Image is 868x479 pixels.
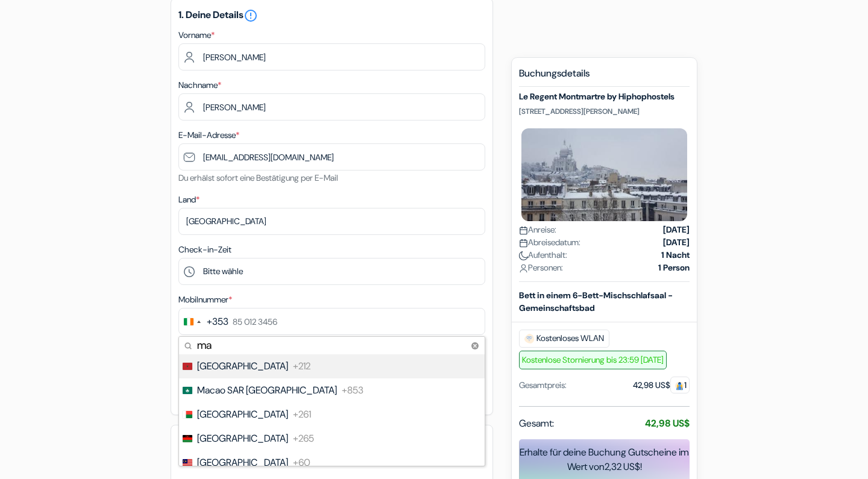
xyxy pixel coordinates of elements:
[519,67,690,87] h5: Buchungsdetails
[519,264,528,273] img: user_icon.svg
[178,293,232,306] label: Mobilnummer
[293,407,311,422] span: +261
[244,8,258,23] i: error_outline
[197,383,337,398] span: Macao SAR [GEOGRAPHIC_DATA]
[293,359,310,374] span: +212
[468,339,482,353] button: Clear search
[605,460,640,473] span: 2,32 US$
[519,236,580,249] span: Abreisedatum:
[519,251,528,260] img: moon.svg
[178,93,485,121] input: Nachnamen eingeben
[519,416,554,431] span: Gesamt:
[178,43,485,70] input: Vornamen eingeben
[178,308,485,335] input: 85 012 3456
[519,261,563,274] span: Personen:
[519,445,690,474] div: Erhalte für deine Buchung Gutscheine im Wert von !
[197,407,288,422] span: [GEOGRAPHIC_DATA]
[197,359,288,374] span: [GEOGRAPHIC_DATA]
[658,261,690,274] strong: 1 Person
[519,226,528,235] img: calendar.svg
[179,337,485,354] input: Search
[675,381,684,390] img: guest.svg
[178,143,485,171] input: E-Mail-Adresse eingeben
[178,8,485,23] h5: 1. Deine Details
[342,383,363,398] span: +853
[178,193,200,206] label: Land
[524,334,534,343] img: free_wifi.svg
[633,379,690,392] div: 42,98 US$
[244,8,258,21] a: error_outline
[519,379,567,392] div: Gesamtpreis:
[645,417,690,430] strong: 42,98 US$
[179,308,228,334] button: Change country, selected Ireland (+353)
[197,456,288,470] span: [GEOGRAPHIC_DATA]
[293,456,310,470] span: +60
[178,243,231,256] label: Check-in-Zeit
[178,29,215,42] label: Vorname
[207,315,228,329] div: +353
[519,290,673,313] b: Bett in einem 6-Bett-Mischschlafsaal - Gemeinschaftsbad
[197,431,288,446] span: [GEOGRAPHIC_DATA]
[519,239,528,248] img: calendar.svg
[519,107,690,116] p: [STREET_ADDRESS][PERSON_NAME]
[178,172,338,183] small: Du erhälst sofort eine Bestätigung per E-Mail
[661,249,690,261] strong: 1 Nacht
[519,330,609,348] span: Kostenloses WLAN
[663,236,690,249] strong: [DATE]
[519,351,667,369] span: Kostenlose Stornierung bis 23:59 [DATE]
[179,354,485,466] ul: List of countries
[663,224,690,236] strong: [DATE]
[178,129,239,142] label: E-Mail-Adresse
[519,224,556,236] span: Anreise:
[519,249,567,261] span: Aufenthalt:
[519,92,690,102] h5: Le Regent Montmartre by Hiphophostels
[178,79,221,92] label: Nachname
[293,431,314,446] span: +265
[670,377,690,393] span: 1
